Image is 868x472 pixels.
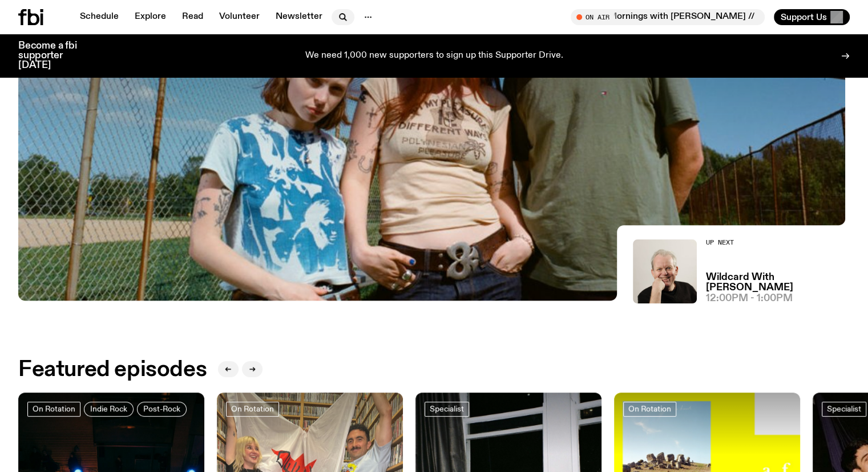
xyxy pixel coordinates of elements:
a: Specialist [425,402,469,417]
span: Specialist [827,405,861,413]
h2: Featured episodes [18,359,207,380]
span: On Rotation [33,405,75,413]
span: Specialist [430,405,464,413]
span: Post-Rock [143,405,180,413]
button: Support Us [774,9,850,25]
a: Post-Rock [137,402,187,417]
span: Support Us [781,12,827,22]
a: On Rotation [226,402,279,417]
a: Indie Rock [84,402,134,417]
a: Explore [128,9,173,25]
a: Volunteer [212,9,267,25]
p: We need 1,000 new supporters to sign up this Supporter Drive. [305,51,563,61]
a: Newsletter [269,9,329,25]
span: 12:00pm - 1:00pm [706,294,793,303]
button: On AirMornings with [PERSON_NAME] // Interview with Momma [571,9,765,25]
a: Wildcard With [PERSON_NAME] [706,273,850,292]
a: On Rotation [27,402,80,417]
h3: Become a fbi supporter [DATE] [18,41,91,70]
img: Stuart is smiling charmingly, wearing a black t-shirt against a stark white background. [633,239,697,303]
a: Specialist [822,402,866,417]
span: Indie Rock [90,405,127,413]
h2: Up Next [706,239,850,246]
a: Read [175,9,210,25]
span: On Rotation [231,405,274,413]
span: On Rotation [628,405,671,413]
a: On Rotation [623,402,676,417]
a: Schedule [73,9,126,25]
